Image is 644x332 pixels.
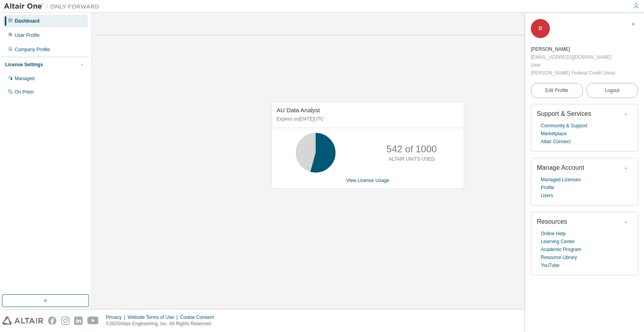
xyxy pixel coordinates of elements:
div: Managed [15,75,35,82]
a: Marketplace [541,130,567,138]
a: Managed Licenses [541,176,581,184]
span: D [539,26,542,31]
div: Dashboard [15,18,40,24]
img: facebook.svg [48,317,56,325]
img: youtube.svg [87,317,99,325]
img: instagram.svg [61,317,69,325]
img: altair_logo.svg [2,317,43,325]
a: YouTube [541,261,559,269]
img: linkedin.svg [74,317,83,325]
button: Logout [586,83,638,98]
a: Academic Program [541,246,581,253]
p: © 2025 Altair Engineering, Inc. All Rights Reserved. [106,320,219,327]
a: Community & Support [541,122,587,130]
div: Website Terms of Use [127,314,180,320]
span: Edit Profile [545,87,568,94]
div: User [531,61,615,69]
div: User Profile [15,32,40,38]
a: Online Help [541,230,566,238]
img: Altair One [4,2,103,10]
div: Company Profile [15,46,50,53]
a: Edit Profile [531,83,583,98]
div: On Prem [15,89,34,95]
div: [EMAIL_ADDRESS][DOMAIN_NAME] [531,53,615,61]
a: Profile [541,184,554,192]
a: Learning Center [541,238,575,246]
div: [PERSON_NAME] Federal Credit Union [531,69,615,77]
div: Daniel Leonard [531,45,615,53]
span: Support & Services [537,110,591,117]
a: View License Usage [346,178,389,183]
span: Logout [605,86,619,94]
div: License Settings [5,61,43,68]
p: ALTAIR UNITS USED [389,156,435,163]
span: Manage Account [537,164,584,171]
p: Expires on [DATE] UTC [277,116,457,123]
div: Privacy [106,314,127,320]
span: AU Data Analyst [277,107,320,113]
div: Cookie Consent [180,314,218,320]
span: Resources [537,218,567,225]
a: Altair Connect [541,138,571,146]
a: Resource Library [541,253,577,261]
a: Users [541,192,553,200]
p: 542 of 1000 [386,142,437,156]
